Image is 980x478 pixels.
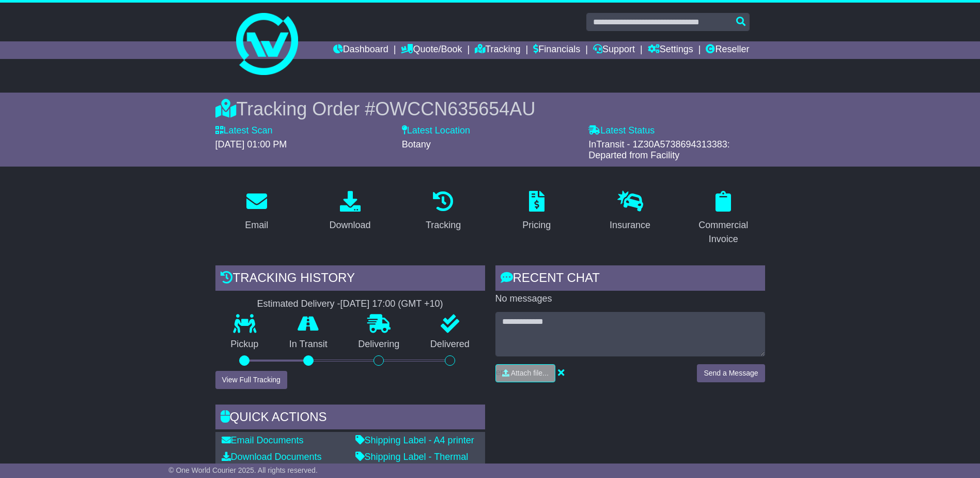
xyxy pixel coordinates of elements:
div: Download [329,218,370,232]
span: Botany [402,139,431,150]
a: Shipping Label - Thermal printer [355,452,469,473]
label: Latest Location [402,125,470,137]
div: Tracking history [215,265,485,293]
a: Reseller [706,41,749,59]
a: Email Documents [222,435,304,445]
div: Commercial Invoice [689,218,758,246]
p: No messages [495,293,765,305]
div: RECENT CHAT [495,265,765,293]
a: Financials [533,41,580,59]
a: Quote/Book [401,41,462,59]
span: InTransit - 1Z30A5738694313383: Departed from Facility [588,139,730,161]
p: In Transit [274,339,343,350]
div: Pricing [522,218,551,232]
div: Email [245,218,268,232]
a: Pricing [516,187,557,236]
div: [DATE] 17:00 (GMT +10) [340,298,443,310]
a: Email [238,187,275,236]
span: © One World Courier 2025. All rights reserved. [168,466,318,474]
a: Download [322,187,377,236]
a: Support [593,41,635,59]
div: Insurance [610,218,650,232]
span: [DATE] 01:00 PM [215,139,287,150]
a: Shipping Label - A4 printer [355,435,474,445]
div: Tracking [426,218,461,232]
a: Commercial Invoice [682,187,765,250]
button: View Full Tracking [215,371,287,389]
button: Send a Message [697,364,765,382]
label: Latest Status [588,125,655,137]
p: Pickup [215,339,274,350]
a: Download Documents [222,452,322,462]
a: Insurance [603,187,657,236]
a: Tracking [419,187,468,236]
div: Quick Actions [215,405,485,432]
div: Estimated Delivery - [215,298,485,310]
a: Settings [648,41,693,59]
span: OWCCN635654AU [375,98,535,119]
p: Delivering [343,339,415,350]
label: Latest Scan [215,125,273,137]
p: Delivered [415,339,485,350]
a: Tracking [475,41,520,59]
a: Dashboard [333,41,388,59]
div: Tracking Order # [215,98,765,120]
